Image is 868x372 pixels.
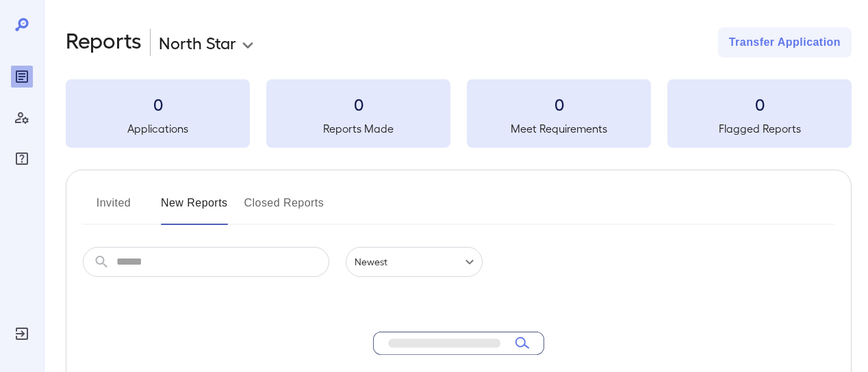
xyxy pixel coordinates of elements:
[718,27,852,57] button: Transfer Application
[667,120,852,137] h5: Flagged Reports
[11,107,33,129] div: Manage Users
[467,93,651,115] h3: 0
[667,93,852,115] h3: 0
[266,93,450,115] h3: 0
[159,31,236,53] p: North Star
[161,192,228,225] button: New Reports
[467,120,651,137] h5: Meet Requirements
[66,120,250,137] h5: Applications
[266,120,450,137] h5: Reports Made
[11,323,33,345] div: Log Out
[11,148,33,170] div: FAQ
[244,192,324,225] button: Closed Reports
[83,192,144,225] button: Invited
[346,247,483,277] div: Newest
[66,27,142,57] h2: Reports
[66,79,852,148] summary: 0Applications0Reports Made0Meet Requirements0Flagged Reports
[11,66,33,88] div: Reports
[66,93,250,115] h3: 0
